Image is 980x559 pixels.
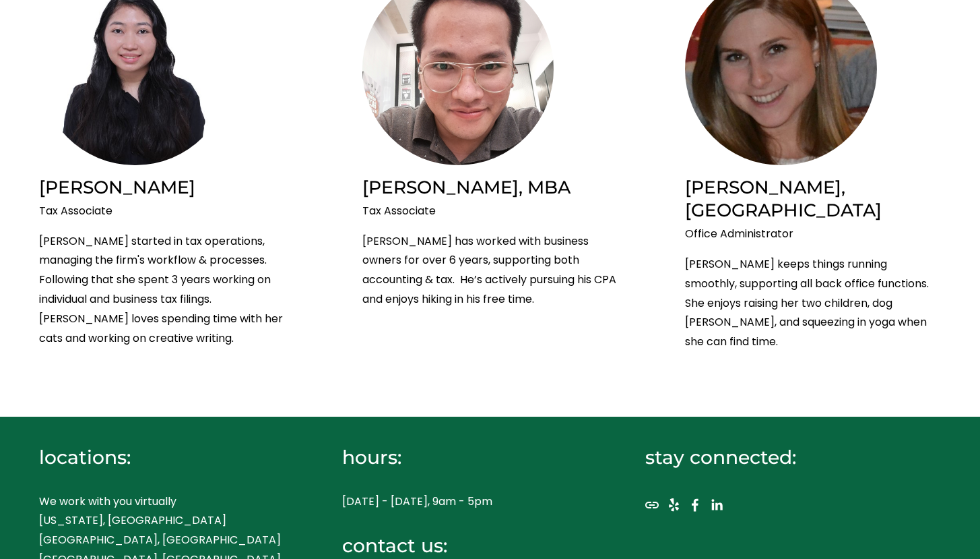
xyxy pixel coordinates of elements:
[688,498,702,512] a: Facebook
[39,444,297,470] h4: locations:
[667,498,680,512] a: Yelp
[342,444,600,470] h4: hours:
[39,232,295,349] p: [PERSON_NAME] started in tax operations, managing the firm's workflow & processes. Following that...
[710,498,723,512] a: LinkedIn
[362,176,618,199] h2: [PERSON_NAME], MBA
[685,176,941,223] h2: [PERSON_NAME], [GEOGRAPHIC_DATA]
[342,533,600,558] h4: contact us:
[39,202,295,221] p: Tax Associate
[685,225,941,244] p: Office Administrator
[685,255,941,352] p: [PERSON_NAME] keeps things running smoothly, supporting all back office functions. She enjoys rai...
[645,498,659,512] a: URL
[362,202,618,221] p: Tax Associate
[342,492,600,512] p: [DATE] - [DATE], 9am - 5pm
[39,176,295,199] h2: [PERSON_NAME]
[362,232,618,310] p: [PERSON_NAME] has worked with business owners for over 6 years, supporting both accounting & tax....
[645,444,903,470] h4: stay connected:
